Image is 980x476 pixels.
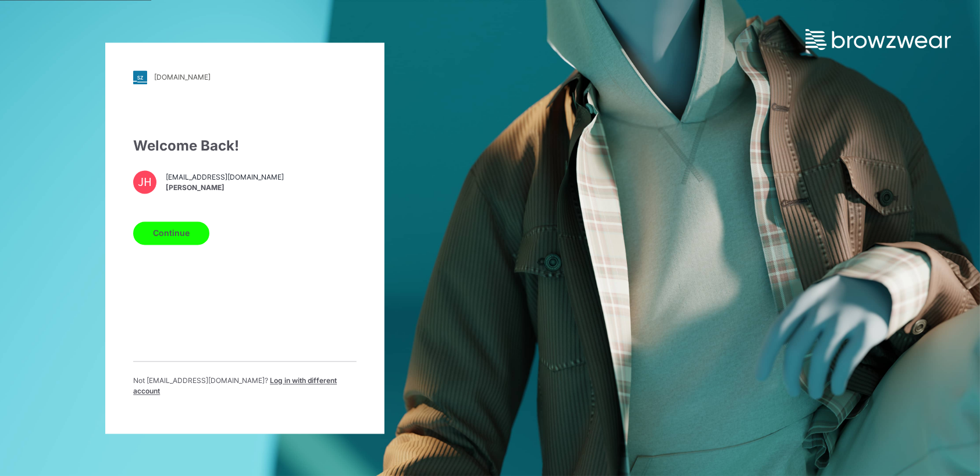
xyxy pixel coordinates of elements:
img: stylezone-logo.562084cfcfab977791bfbf7441f1a819.svg [133,70,147,84]
div: [DOMAIN_NAME] [154,73,211,82]
div: Welcome Back! [133,135,357,156]
p: Not [EMAIL_ADDRESS][DOMAIN_NAME] ? [133,375,357,396]
div: JH [133,170,156,194]
span: [EMAIL_ADDRESS][DOMAIN_NAME] [166,173,284,183]
span: [PERSON_NAME] [166,183,284,194]
button: Continue [133,221,209,245]
a: [DOMAIN_NAME] [133,70,357,84]
img: browzwear-logo.e42bd6dac1945053ebaf764b6aa21510.svg [806,29,951,50]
